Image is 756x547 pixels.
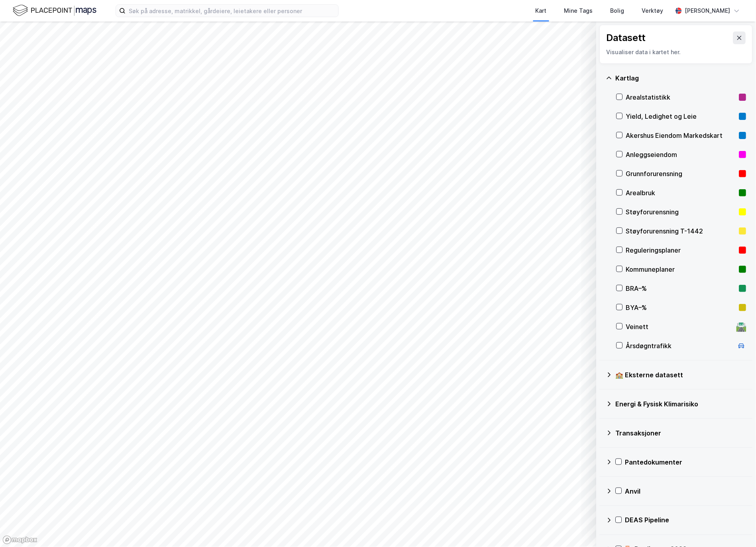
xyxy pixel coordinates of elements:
[626,188,736,198] div: Arealbruk
[626,265,736,274] div: Kommuneplaner
[2,535,37,545] a: Mapbox homepage
[685,6,730,16] div: [PERSON_NAME]
[626,245,736,255] div: Reguleringsplaner
[611,6,624,16] div: Bolig
[13,4,96,18] img: logo.f888ab2527a4732fd821a326f86c7f29.svg
[607,31,646,44] div: Datasett
[626,169,736,178] div: Grunnforurensning
[716,509,756,547] iframe: Chat Widget
[736,322,747,332] div: 🛣️
[616,399,746,409] div: Energi & Fysisk Klimarisiko
[607,47,746,57] div: Visualiser data i kartet her.
[626,131,736,140] div: Akershus Eiendom Markedskart
[625,486,746,496] div: Anvil
[626,207,736,217] div: Støyforurensning
[626,341,734,351] div: Årsdøgntrafikk
[642,6,664,16] div: Verktøy
[616,73,746,83] div: Kartlag
[564,6,593,16] div: Mine Tags
[625,457,746,467] div: Pantedokumenter
[626,303,736,312] div: BYA–%
[626,92,736,102] div: Arealstatistikk
[625,516,746,525] div: DEAS Pipeline
[626,150,736,159] div: Anleggseiendom
[616,428,746,438] div: Transaksjoner
[626,284,736,293] div: BRA–%
[626,322,734,331] div: Veinett
[626,226,736,236] div: Støyforurensning T-1442
[126,5,338,17] input: Søk på adresse, matrikkel, gårdeiere, leietakere eller personer
[626,112,736,121] div: Yield, Ledighet og Leie
[536,6,547,16] div: Kart
[616,370,746,380] div: 🏫 Eksterne datasett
